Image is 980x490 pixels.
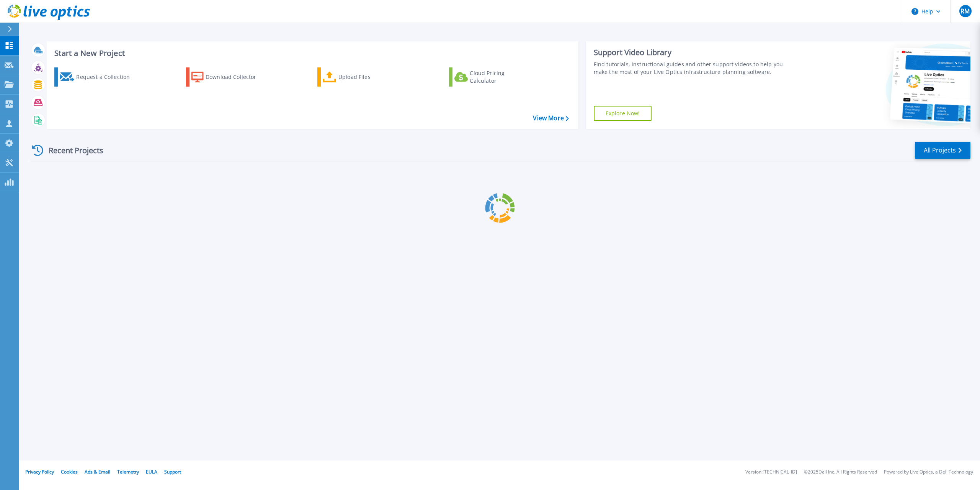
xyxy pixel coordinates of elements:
a: Support [164,469,181,475]
span: RM [960,8,970,14]
a: Explore Now! [594,106,652,121]
div: Download Collector [206,69,267,85]
a: Ads & Email [85,469,110,475]
div: Recent Projects [29,141,114,160]
a: Telemetry [117,469,139,475]
li: © 2025 Dell Inc. All Rights Reserved [804,470,877,475]
li: Powered by Live Optics, a Dell Technology [884,470,973,475]
h3: Start a New Project [54,49,568,57]
div: Upload Files [338,69,400,85]
a: All Projects [915,142,970,159]
a: Cookies [61,469,78,475]
a: Privacy Policy [25,469,54,475]
div: Support Video Library [594,48,792,57]
div: Cloud Pricing Calculator [470,69,531,85]
a: Cloud Pricing Calculator [449,67,534,87]
a: View More [533,115,568,122]
div: Request a Collection [76,69,137,85]
a: Upload Files [317,67,403,87]
li: Version: [TECHNICAL_ID] [745,470,797,475]
a: Request a Collection [54,67,140,87]
div: Find tutorials, instructional guides and other support videos to help you make the most of your L... [594,61,792,76]
a: Download Collector [186,67,271,87]
a: EULA [146,469,157,475]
